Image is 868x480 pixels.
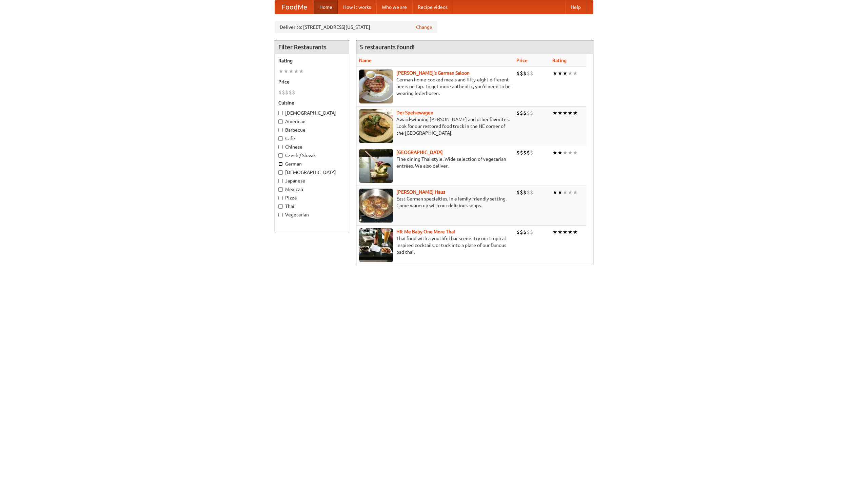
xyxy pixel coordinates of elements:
input: Cafe [278,136,283,141]
a: [PERSON_NAME] Haus [396,189,445,195]
a: Help [565,0,586,14]
input: [DEMOGRAPHIC_DATA] [278,111,283,115]
label: Mexican [278,186,346,193]
li: ★ [573,70,578,77]
ng-pluralize: 5 restaurants found! [360,44,415,50]
li: $ [523,70,527,77]
label: American [278,118,346,125]
li: ★ [289,68,294,75]
li: $ [520,70,523,77]
li: $ [516,189,520,196]
li: $ [292,89,295,96]
h4: Filter Restaurants [275,40,349,54]
li: ★ [573,189,578,196]
li: ★ [299,68,304,75]
li: $ [530,149,533,156]
a: Price [516,58,528,63]
li: ★ [568,228,573,236]
li: $ [285,89,289,96]
a: [PERSON_NAME]'s German Saloon [396,70,470,76]
li: $ [527,228,530,236]
li: $ [530,228,533,236]
li: ★ [557,109,563,117]
li: $ [516,149,520,156]
li: $ [530,189,533,196]
li: ★ [278,68,283,75]
li: ★ [552,109,557,117]
label: [DEMOGRAPHIC_DATA] [278,169,346,176]
li: $ [523,109,527,117]
li: $ [278,89,282,96]
li: ★ [563,109,568,117]
h5: Price [278,78,346,85]
li: ★ [568,109,573,117]
li: $ [516,70,520,77]
input: Vegetarian [278,213,283,217]
li: ★ [557,70,563,77]
img: esthers.jpg [359,70,393,103]
a: Der Speisewagen [396,110,433,115]
input: Thai [278,204,283,209]
li: ★ [563,228,568,236]
li: $ [527,109,530,117]
li: $ [523,228,527,236]
label: Vegetarian [278,211,346,218]
li: ★ [573,228,578,236]
a: FoodMe [275,0,314,14]
li: ★ [557,149,563,156]
li: ★ [568,149,573,156]
input: Czech / Slovak [278,153,283,158]
li: $ [289,89,292,96]
a: Home [314,0,338,14]
li: ★ [552,228,557,236]
li: $ [527,70,530,77]
p: Award-winning [PERSON_NAME] and other favorites. Look for our restored food truck in the NE corne... [359,116,511,136]
li: $ [520,149,523,156]
input: Mexican [278,187,283,192]
input: German [278,162,283,166]
label: Czech / Slovak [278,152,346,159]
input: Pizza [278,196,283,200]
li: $ [530,70,533,77]
a: Recipe videos [412,0,453,14]
li: $ [520,189,523,196]
p: Fine dining Thai-style. Wide selection of vegetarian entrées. We also deliver. [359,156,511,169]
a: Rating [552,58,567,63]
li: ★ [557,228,563,236]
li: ★ [283,68,289,75]
a: Hit Me Baby One More Thai [396,229,455,234]
li: $ [282,89,285,96]
li: ★ [573,109,578,117]
label: [DEMOGRAPHIC_DATA] [278,110,346,116]
li: ★ [552,149,557,156]
img: babythai.jpg [359,228,393,262]
label: Thai [278,203,346,210]
label: Cafe [278,135,346,142]
a: Name [359,58,372,63]
label: Japanese [278,177,346,184]
li: $ [520,109,523,117]
li: ★ [563,189,568,196]
li: $ [516,109,520,117]
input: Japanese [278,179,283,183]
li: ★ [294,68,299,75]
li: ★ [552,70,557,77]
p: German home-cooked meals and fifty-eight different beers on tap. To get more authentic, you'd nee... [359,76,511,97]
a: How it works [338,0,376,14]
label: Pizza [278,194,346,201]
label: Chinese [278,143,346,150]
img: speisewagen.jpg [359,109,393,143]
li: ★ [563,149,568,156]
input: Chinese [278,145,283,149]
a: Who we are [376,0,412,14]
h5: Rating [278,57,346,64]
li: ★ [573,149,578,156]
a: Change [416,24,432,31]
li: $ [530,109,533,117]
b: [GEOGRAPHIC_DATA] [396,150,443,155]
input: American [278,119,283,124]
